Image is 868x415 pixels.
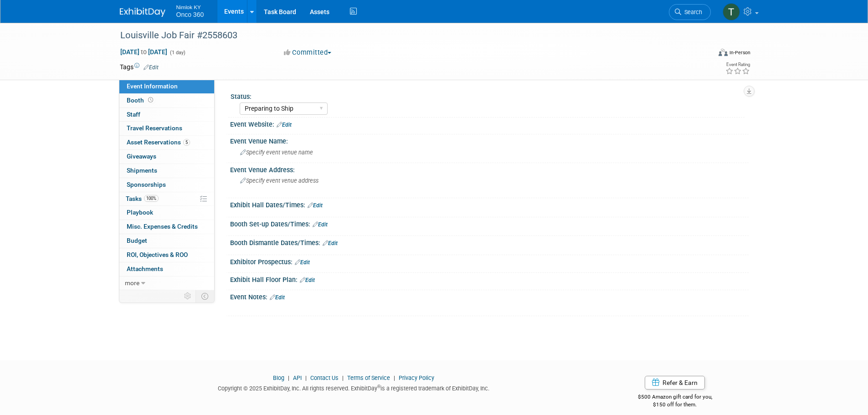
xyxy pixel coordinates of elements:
[719,49,728,56] img: Format-Inperson.png
[127,251,188,258] span: ROI, Objectives & ROO
[180,290,196,302] td: Personalize Event Tab Strip
[273,374,284,381] a: Blog
[601,401,749,409] div: $150 off for them.
[127,153,156,160] span: Giveaways
[127,209,153,216] span: Playbook
[119,122,214,135] a: Travel Reservations
[119,80,214,93] a: Event Information
[669,4,711,20] a: Search
[119,150,214,164] a: Giveaways
[286,374,292,381] span: |
[126,195,159,202] span: Tasks
[146,97,155,103] span: Booth not reserved yet
[120,8,165,17] img: ExhibitDay
[725,62,750,67] div: Event Rating
[300,277,315,283] a: Edit
[119,108,214,122] a: Staff
[377,384,380,389] sup: ®
[119,164,214,178] a: Shipments
[119,234,214,248] a: Budget
[723,3,740,20] img: Tim Bugaile
[127,82,178,90] span: Event Information
[176,2,204,11] span: Nimlok KY
[347,374,390,381] a: Terms of Service
[323,240,338,246] a: Edit
[230,118,749,129] div: Event Website:
[127,111,140,118] span: Staff
[127,223,198,230] span: Misc. Expenses & Credits
[127,124,182,132] span: Travel Reservations
[120,62,159,72] td: Tags
[119,262,214,276] a: Attachments
[119,192,214,206] a: Tasks100%
[645,376,705,389] a: Refer & Earn
[120,382,588,393] div: Copyright © 2025 ExhibitDay, Inc. All rights reserved. ExhibitDay is a registered trademark of Ex...
[729,49,750,56] div: In-Person
[119,178,214,192] a: Sponsorships
[231,90,745,101] div: Status:
[230,217,749,229] div: Booth Set-up Dates/Times:
[240,177,318,184] span: Specify event venue address
[144,195,159,202] span: 100%
[125,279,139,287] span: more
[117,27,697,44] div: Louisville Job Fair #2558603
[127,167,157,174] span: Shipments
[308,202,323,209] a: Edit
[195,290,214,302] td: Toggle Event Tabs
[119,136,214,149] a: Asset Reservations5
[127,138,190,146] span: Asset Reservations
[127,265,163,272] span: Attachments
[657,47,751,61] div: Event Format
[230,198,749,210] div: Exhibit Hall Dates/Times:
[601,387,749,408] div: $500 Amazon gift card for you,
[119,220,214,234] a: Misc. Expenses & Credits
[127,97,155,104] span: Booth
[120,48,168,56] span: [DATE] [DATE]
[230,163,749,174] div: Event Venue Address:
[293,374,302,381] a: API
[230,236,749,248] div: Booth Dismantle Dates/Times:
[119,94,214,108] a: Booth
[277,122,292,128] a: Edit
[230,290,749,302] div: Event Notes:
[169,50,185,56] span: (1 day)
[230,255,749,267] div: Exhibitor Prospectus:
[119,248,214,262] a: ROI, Objectives & ROO
[303,374,309,381] span: |
[139,48,148,56] span: to
[313,221,328,228] a: Edit
[391,374,397,381] span: |
[399,374,434,381] a: Privacy Policy
[295,259,310,266] a: Edit
[176,11,204,18] span: Onco 360
[127,181,166,188] span: Sponsorships
[270,294,285,301] a: Edit
[119,206,214,220] a: Playbook
[340,374,346,381] span: |
[127,237,147,244] span: Budget
[119,277,214,290] a: more
[681,9,702,15] span: Search
[281,48,335,57] button: Committed
[144,64,159,71] a: Edit
[240,149,313,156] span: Specify event venue name
[230,134,749,146] div: Event Venue Name:
[230,273,749,285] div: Exhibit Hall Floor Plan:
[183,139,190,146] span: 5
[310,374,339,381] a: Contact Us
